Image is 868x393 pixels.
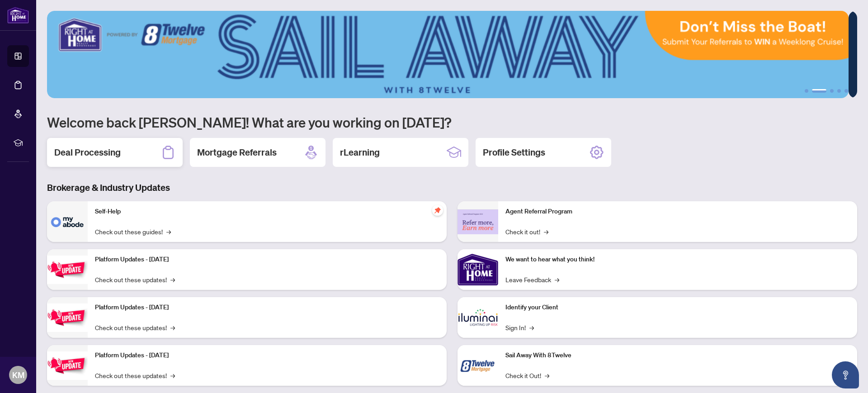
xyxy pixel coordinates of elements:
[432,205,443,216] span: pushpin
[95,303,439,313] p: Platform Updates - [DATE]
[458,345,498,386] img: Sail Away With 8Twelve
[544,227,548,237] span: →
[505,227,548,237] a: Check it out!→
[95,350,439,360] p: Platform Updates - [DATE]
[95,207,439,217] p: Self-Help
[95,275,175,284] a: Check out these updates!→
[7,7,29,24] img: logo
[95,227,171,237] a: Check out these guides!→
[170,275,175,284] span: →
[12,369,24,381] span: KM
[844,89,848,93] button: 5
[458,209,498,234] img: Agent Referral Program
[47,201,88,242] img: Self-Help
[505,275,559,284] a: Leave Feedback→
[458,297,498,338] img: Identify your Client
[95,322,175,332] a: Check out these updates!→
[505,303,850,313] p: Identify your Client
[95,255,439,265] p: Platform Updates - [DATE]
[197,146,277,159] h2: Mortgage Referrals
[529,322,534,332] span: →
[545,370,549,380] span: →
[805,89,808,93] button: 1
[47,11,849,98] img: Slide 1
[54,146,121,159] h2: Deal Processing
[505,370,549,380] a: Check it Out!→
[483,146,545,159] h2: Profile Settings
[830,89,834,93] button: 3
[47,114,857,131] h1: Welcome back [PERSON_NAME]! What are you working on [DATE]?
[170,370,175,380] span: →
[812,89,826,93] button: 2
[47,256,88,284] img: Platform Updates - July 21, 2025
[837,89,841,93] button: 4
[340,146,380,159] h2: rLearning
[458,249,498,290] img: We want to hear what you think!
[505,207,850,217] p: Agent Referral Program
[555,275,559,284] span: →
[95,370,175,380] a: Check out these updates!→
[832,361,859,388] button: Open asap
[505,255,850,265] p: We want to hear what you think!
[47,181,857,194] h3: Brokerage & Industry Updates
[47,351,88,380] img: Platform Updates - June 23, 2025
[505,350,850,360] p: Sail Away With 8Twelve
[166,227,171,237] span: →
[505,322,534,332] a: Sign In!→
[170,322,175,332] span: →
[47,303,88,332] img: Platform Updates - July 8, 2025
